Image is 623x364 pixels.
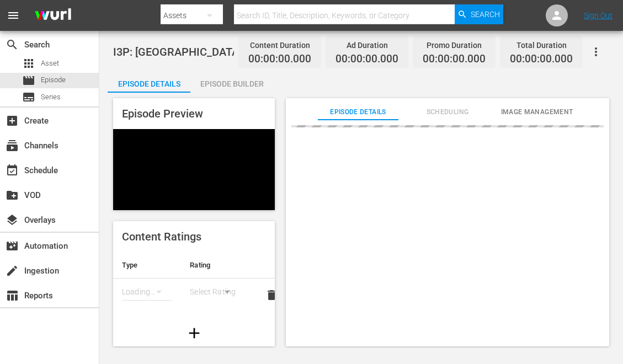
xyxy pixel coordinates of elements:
span: Search [471,4,500,24]
button: Episode Details [108,71,190,93]
button: Search [455,4,503,24]
span: Episode [41,74,66,85]
span: menu [7,9,20,22]
span: VOD [6,189,19,202]
span: Channels [6,139,19,152]
span: Schedule [6,164,19,177]
span: Asset [41,58,59,69]
span: Content Ratings [122,230,201,243]
th: Type [113,252,181,279]
span: I3P: [GEOGRAPHIC_DATA], Part 1 (Sn 1 Ep 1) [113,45,332,58]
span: 00:00:00.000 [336,53,398,66]
span: Series [41,92,61,103]
th: Rating [181,252,249,279]
img: ans4CAIJ8jUAAAAAAAAAAAAAAAAAAAAAAAAgQb4GAAAAAAAAAAAAAAAAAAAAAAAAJMjXAAAAAAAAAAAAAAAAAAAAAAAAgAT5G... [26,3,79,29]
span: Episode [22,74,35,87]
span: Asset [22,57,35,70]
div: Episode Details [108,71,190,97]
button: Episode Builder [190,71,273,93]
table: simple table [113,252,275,313]
div: Promo Duration [423,38,486,53]
span: Create [6,114,19,127]
span: Search [6,38,19,51]
span: delete [265,288,278,302]
span: 00:00:00.000 [423,53,486,66]
span: Scheduling [407,106,488,118]
span: Image Management [497,106,577,118]
div: Ad Duration [336,38,398,53]
span: Series [22,90,35,104]
span: Reports [6,289,19,302]
span: Overlays [6,213,19,227]
span: Episode Details [318,106,398,118]
div: Content Duration [248,38,311,53]
span: Episode Preview [122,107,203,120]
span: Automation [6,239,19,253]
span: 00:00:00.000 [510,53,573,66]
a: Sign Out [584,11,613,20]
span: 00:00:00.000 [248,53,311,66]
span: Ingestion [6,264,19,277]
div: Episode Builder [190,71,273,97]
div: Total Duration [510,38,573,53]
button: delete [258,282,285,308]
